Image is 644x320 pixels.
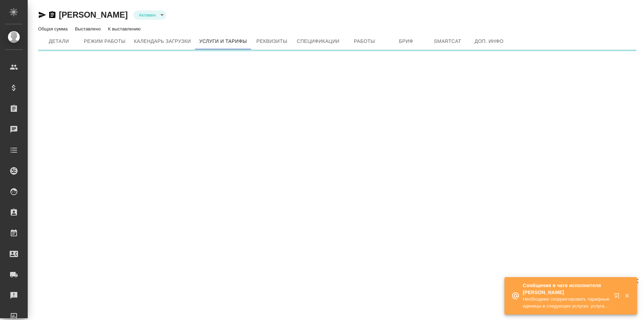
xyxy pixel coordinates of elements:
[431,37,464,46] span: Smartcat
[75,26,102,31] p: Выставлено
[134,37,191,46] span: Календарь загрузки
[523,296,609,310] p: Необходимо скорректировать тарифные единицы в следующих услугах: услуга: Редактура - т.ед: не ука...
[133,10,166,20] div: Активен
[620,293,634,299] button: Закрыть
[38,11,46,19] button: Скопировать ссылку для ЯМессенджера
[348,37,381,46] span: Работы
[390,37,423,46] span: Бриф
[48,11,56,19] button: Скопировать ссылку
[38,26,69,31] p: Общая сумма
[199,37,247,46] span: Услуги и тарифы
[84,37,126,46] span: Режим работы
[523,282,609,296] p: Сообщения в чате исполнителя [PERSON_NAME]
[473,37,506,46] span: Доп. инфо
[108,26,142,31] p: К выставлению
[255,37,288,46] span: Реквизиты
[42,37,75,46] span: Детали
[610,289,626,305] button: Открыть в новой вкладке
[59,10,128,19] a: [PERSON_NAME]
[137,12,158,18] button: Активен
[297,37,339,46] span: Спецификации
